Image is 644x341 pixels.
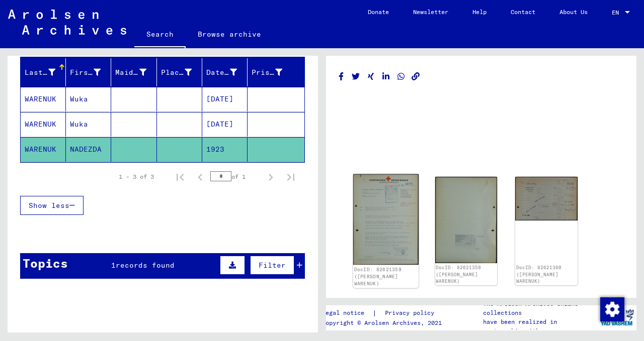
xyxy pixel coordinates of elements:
img: Change consent [600,297,624,321]
mat-header-cell: Maiden Name [111,58,156,86]
mat-cell: [DATE] [202,112,248,137]
img: yv_logo.png [598,305,636,330]
a: Browse archive [186,22,273,46]
div: Date of Birth [206,67,237,78]
mat-cell: 1923 [202,137,248,162]
button: Share on Facebook [336,70,347,83]
mat-cell: Wuka [66,112,111,137]
span: Filter [259,261,286,270]
mat-cell: WARENUK [21,87,66,111]
button: Share on Twitter [351,70,361,83]
div: Change consent [600,297,624,321]
mat-cell: WARENUK [21,137,66,162]
span: records found [116,261,175,270]
div: Last Name [25,64,68,80]
mat-cell: Wuka [66,87,111,111]
button: Share on Xing [366,70,376,83]
p: have been realized in partnership with [483,317,598,335]
a: Privacy policy [377,308,446,318]
span: Show less [29,201,69,210]
button: Copy link [411,70,421,83]
p: Copyright © Arolsen Archives, 2021 [322,318,446,327]
button: Share on WhatsApp [396,70,407,83]
div: First Name [70,67,101,78]
div: Maiden Name [115,67,146,78]
button: First page [170,167,190,187]
a: DocID: 82621360 ([PERSON_NAME] WARENUK) [516,265,561,284]
mat-header-cell: Last Name [21,58,66,86]
img: 001.jpg [515,177,578,220]
mat-cell: NADEZDA [66,137,111,162]
div: Prisoner # [252,67,282,78]
p: The Arolsen Archives online collections [483,299,598,317]
span: EN [612,9,623,16]
a: Legal notice [322,308,372,318]
a: Search [134,22,186,48]
div: Date of Birth [206,64,250,80]
div: First Name [70,64,113,80]
button: Last page [281,167,301,187]
div: Place of Birth [161,64,204,80]
mat-header-cell: First Name [66,58,111,86]
div: Maiden Name [115,64,158,80]
div: Last Name [25,67,55,78]
img: Arolsen_neg.svg [8,10,126,35]
div: Place of Birth [161,67,192,78]
a: DocID: 82621359 ([PERSON_NAME] WARENUK) [354,267,402,287]
img: 001.jpg [353,174,419,265]
button: Previous page [190,167,210,187]
img: 002.jpg [435,177,498,263]
mat-header-cell: Place of Birth [157,58,202,86]
button: Filter [250,256,294,275]
button: Show less [20,196,84,215]
div: Prisoner # [252,64,295,80]
div: of 1 [210,172,261,181]
a: DocID: 82621359 ([PERSON_NAME] WARENUK) [436,265,481,284]
mat-cell: WARENUK [21,112,66,137]
div: 1 – 3 of 3 [119,172,154,181]
mat-header-cell: Date of Birth [202,58,248,86]
button: Share on LinkedIn [381,70,391,83]
div: Topics [23,254,68,272]
mat-header-cell: Prisoner # [248,58,304,86]
mat-cell: [DATE] [202,87,248,111]
button: Next page [261,167,281,187]
span: 1 [111,261,116,270]
div: | [322,308,446,318]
